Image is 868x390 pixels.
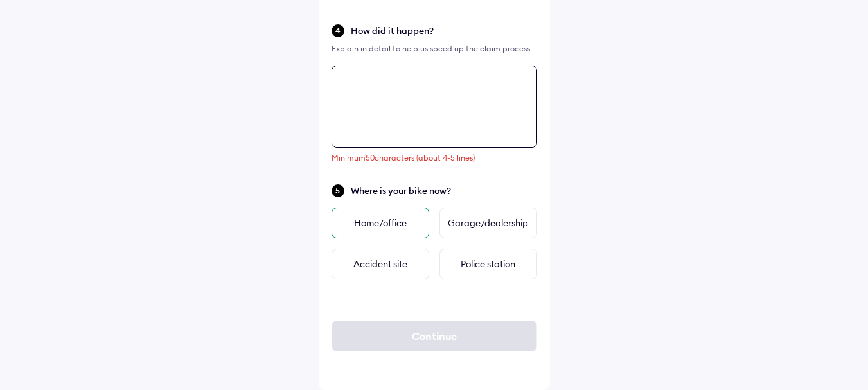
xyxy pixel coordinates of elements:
[332,153,537,163] div: Minimum 50 characters (about 4-5 lines)
[351,184,537,197] span: Where is your bike now?
[351,24,537,37] span: How did it happen?
[332,42,537,55] div: Explain in detail to help us speed up the claim process
[332,208,429,238] div: Home/office
[439,249,537,279] div: Police station
[332,249,429,279] div: Accident site
[439,208,537,238] div: Garage/dealership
